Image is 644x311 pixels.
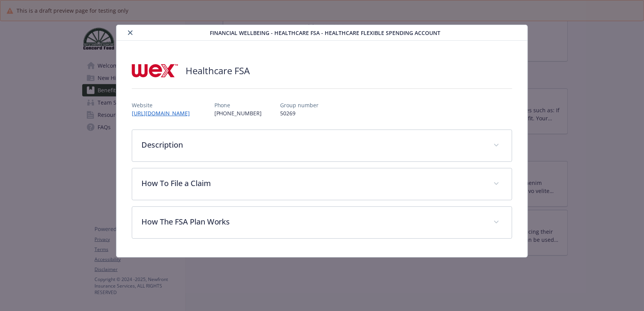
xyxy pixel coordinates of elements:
div: How The FSA Plan Works [132,207,512,238]
span: Financial Wellbeing - Healthcare FSA - Healthcare Flexible Spending Account [210,29,440,37]
p: Description [141,139,485,151]
div: Description [132,130,512,161]
p: [PHONE_NUMBER] [214,109,262,117]
p: Group number [281,101,319,109]
button: close [126,28,135,37]
a: [URL][DOMAIN_NAME] [132,110,196,117]
div: details for plan Financial Wellbeing - Healthcare FSA - Healthcare Flexible Spending Account [65,25,580,258]
p: How To File a Claim [141,178,485,189]
p: Phone [214,101,262,109]
img: Wex Inc. [132,59,178,82]
p: How The FSA Plan Works [141,216,485,228]
div: How To File a Claim [132,168,512,200]
p: 50269 [281,109,319,117]
h2: Healthcare FSA [186,64,250,77]
p: Website [132,101,196,109]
